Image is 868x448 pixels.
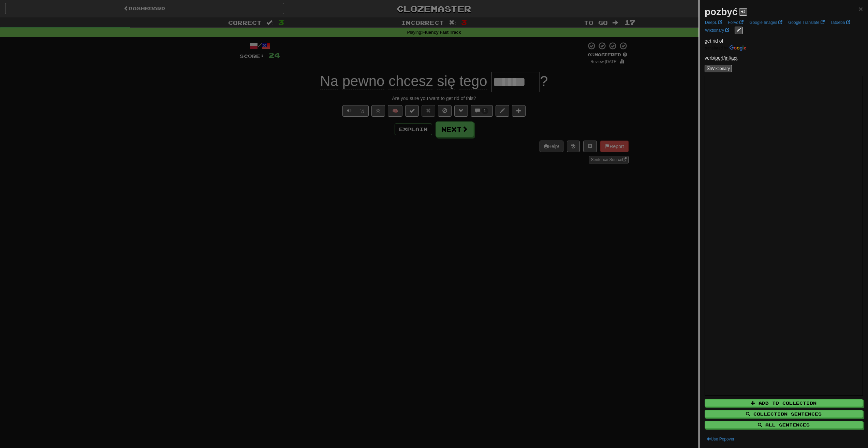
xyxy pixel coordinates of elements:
[735,27,743,34] button: edit links
[705,45,746,51] img: Color short
[828,19,852,26] a: Tatoeba
[859,5,863,13] span: ×
[747,19,784,26] a: Google Images
[715,55,725,61] span: /
[705,6,737,17] strong: pozbyć
[703,19,724,26] a: DeepL
[705,410,863,418] button: Collection Sentences
[705,435,736,443] button: Use Popover
[786,19,827,26] a: Google Translate
[705,55,863,61] p: verb /
[726,19,746,26] a: Forvo
[725,55,730,61] abbr: VerbForm: Infinitive
[705,421,863,429] button: All Sentences
[703,27,731,34] a: Wiktionary
[731,55,738,61] abbr: Voice: Active or actor-focus voice
[715,55,723,61] abbr: Aspect: Perfect aspect
[859,5,863,12] button: Close
[705,399,863,407] button: Add to Collection
[705,38,723,44] span: get rid of
[705,65,732,72] button: Wiktionary
[725,55,731,61] span: /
